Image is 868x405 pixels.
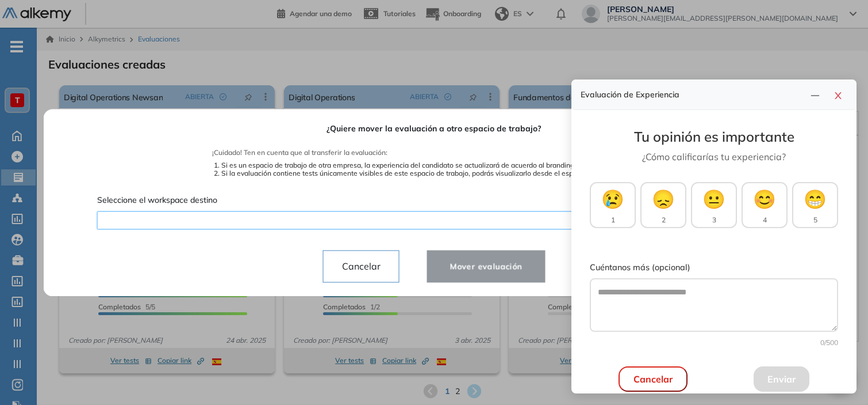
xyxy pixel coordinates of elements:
span: 4 [763,215,767,225]
button: 😁5 [792,182,838,228]
span: Cancelar [333,257,390,275]
button: line [806,86,824,103]
span: Mover evaluación [441,259,531,273]
span: 2 [662,215,666,225]
span: 5 [813,215,817,225]
label: Cuéntanos más (opcional) [590,262,838,274]
button: close [829,86,847,103]
li: Si es un espacio de trabajo de otra empresa, la experiencia del candidato se actualizará de acuer... [221,161,647,169]
span: 😐 [702,185,725,213]
span: 😞 [652,185,675,213]
span: line [811,91,820,100]
span: 1 [611,215,615,225]
button: 😐3 [691,182,737,228]
span: 😁 [804,185,827,213]
span: Seleccione el workspace destino [97,194,600,206]
button: 😊4 [742,182,788,228]
h3: Tu opinión es importante [590,128,838,145]
button: 😞2 [640,182,686,228]
button: Enviar [754,366,809,392]
button: Cancelar [323,250,400,282]
li: Si la evaluación contiene tests únicamente visibles de este espacio de trabajo, podrás visualizar... [221,170,647,178]
h4: Evaluación de Experiencia [581,90,806,100]
div: 0 /500 [590,338,838,348]
span: ¡Cuidado! Ten en cuenta que al transferir la evaluación: [185,149,684,180]
span: 😢 [601,185,624,213]
span: 😊 [753,185,776,213]
button: Cancelar [619,366,688,392]
span: close [834,91,843,100]
span: ¿Quiere mover la evaluación a otro espacio de trabajo? [327,123,541,135]
p: ¿Cómo calificarías tu experiencia? [590,150,838,164]
button: Mover evaluación [427,250,545,282]
span: 3 [712,215,716,225]
button: 😢1 [590,182,636,228]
